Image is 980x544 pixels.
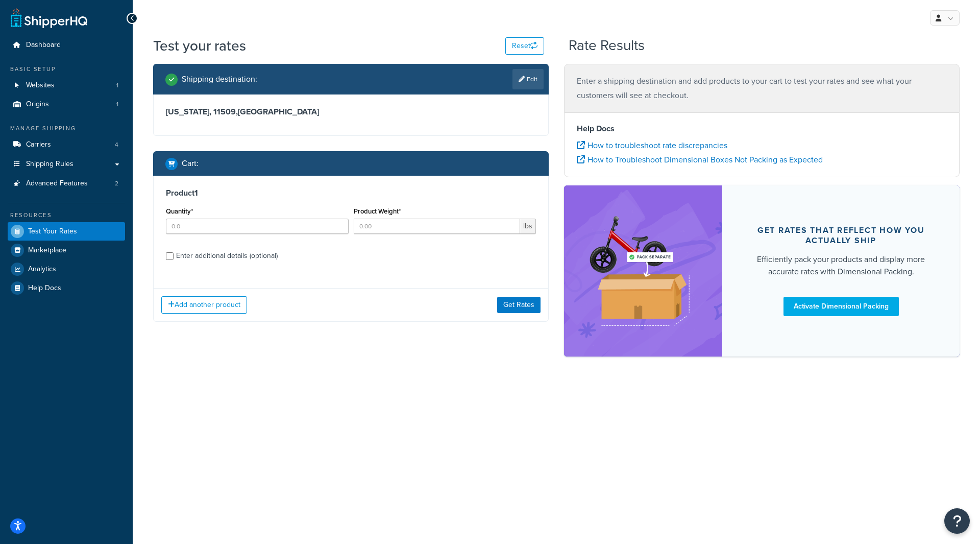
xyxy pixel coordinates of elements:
input: Enter additional details (optional) [166,252,174,260]
h1: Test your rates [153,36,246,56]
a: Analytics [8,260,125,278]
div: Enter additional details (optional) [176,249,278,263]
li: Origins [8,95,125,114]
li: Carriers [8,135,125,154]
span: Test Your Rates [28,227,77,236]
a: Advanced Features2 [8,174,125,193]
a: How to Troubleshoot Dimensional Boxes Not Packing as Expected [577,154,823,165]
a: Carriers4 [8,135,125,154]
h2: Shipping destination : [182,75,257,84]
span: Dashboard [26,41,61,50]
p: Enter a shipping destination and add products to your cart to test your rates and see what your c... [577,74,947,103]
label: Product Weight* [354,207,401,215]
button: Open Resource Center [944,508,970,534]
a: Dashboard [8,36,125,55]
li: Advanced Features [8,174,125,193]
div: Manage Shipping [8,124,125,133]
div: Resources [8,211,125,220]
span: Origins [26,100,49,109]
a: How to troubleshoot rate discrepancies [577,139,727,151]
h2: Cart : [182,159,199,168]
button: Add another product [161,296,247,314]
span: 1 [116,100,118,109]
span: 2 [115,179,118,188]
span: Marketplace [28,246,66,255]
a: Test Your Rates [8,222,125,241]
li: Websites [8,76,125,95]
span: Analytics [28,265,56,274]
div: Efficiently pack your products and display more accurate rates with Dimensional Packing. [747,253,935,278]
button: Get Rates [497,297,541,313]
span: Carriers [26,140,51,149]
span: 1 [116,81,118,90]
h3: [US_STATE], 11509 , [GEOGRAPHIC_DATA] [166,107,536,117]
span: lbs [520,219,536,234]
div: Get rates that reflect how you actually ship [747,225,935,246]
span: Shipping Rules [26,160,73,169]
button: Reset [505,37,544,55]
a: Websites1 [8,76,125,95]
input: 0.00 [354,219,521,234]
a: Shipping Rules [8,155,125,174]
span: Advanced Features [26,179,88,188]
input: 0.0 [166,219,349,234]
span: 4 [115,140,118,149]
div: Basic Setup [8,65,125,74]
h4: Help Docs [577,123,947,135]
label: Quantity* [166,207,193,215]
a: Activate Dimensional Packing [783,297,899,316]
a: Help Docs [8,279,125,297]
span: Websites [26,81,55,90]
a: Edit [512,69,544,89]
span: Help Docs [28,284,61,293]
h3: Product 1 [166,188,536,198]
h2: Rate Results [569,38,645,54]
a: Marketplace [8,241,125,259]
img: feature-image-dim-d40ad3071a2b3c8e08177464837368e35600d3c5e73b18a22c1e4bb210dc32ac.png [579,201,707,341]
a: Origins1 [8,95,125,114]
